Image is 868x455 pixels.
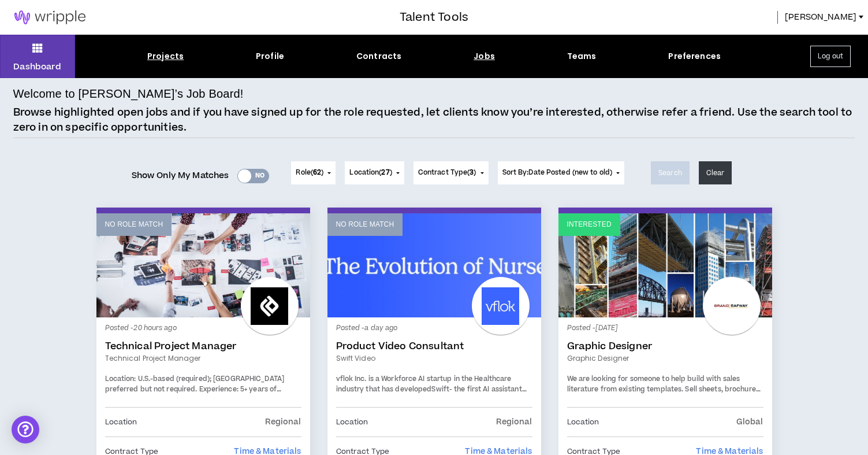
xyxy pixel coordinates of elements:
[336,219,394,230] p: No Role Match
[558,213,772,317] a: Interested
[567,353,763,364] a: Graphic Designer
[349,168,392,178] span: Location ( )
[736,416,763,428] p: Global
[498,161,625,184] button: Sort By:Date Posted (new to old)
[336,374,512,394] span: vflok Inc. is a Workforce AI startup in the Healthcare industry that has developed
[256,50,284,62] div: Profile
[810,46,851,67] button: Log out
[356,50,401,62] div: Contracts
[105,416,137,428] p: Location
[400,9,468,26] h3: Talent Tools
[291,161,336,184] button: Role(62)
[12,416,39,443] div: Open Intercom Messenger
[496,416,532,428] p: Regional
[13,61,61,73] p: Dashboard
[699,161,732,184] button: Clear
[336,341,532,352] a: Product Video Consultant
[418,168,476,178] span: Contract Type ( )
[105,323,301,334] p: Posted - 20 hours ago
[105,219,163,230] p: No Role Match
[105,374,136,384] span: Location:
[431,384,449,394] a: Swift
[413,161,489,184] button: Contract Type(3)
[105,341,301,352] a: Technical Project Manager
[567,341,763,352] a: Graphic Designer
[336,323,532,334] p: Posted - a day ago
[567,50,597,62] div: Teams
[567,416,599,428] p: Location
[147,50,184,62] div: Projects
[265,416,301,428] p: Regional
[199,384,239,394] span: Experience:
[567,374,763,415] span: We are looking for someone to help build with sales literature from existing templates. Sell shee...
[105,353,301,364] a: Technical Project Manager
[296,168,323,178] span: Role ( )
[567,219,612,230] p: Interested
[327,213,541,317] a: No Role Match
[502,168,613,177] span: Sort By: Date Posted (new to old)
[336,416,368,428] p: Location
[668,50,721,62] div: Preferences
[132,167,229,184] span: Show Only My Matches
[336,353,532,364] a: Swift video
[13,85,244,102] h4: Welcome to [PERSON_NAME]’s Job Board!
[381,168,389,177] span: 27
[96,213,310,317] a: No Role Match
[567,323,763,334] p: Posted - [DATE]
[345,161,404,184] button: Location(27)
[313,168,321,177] span: 62
[651,161,690,184] button: Search
[470,168,474,177] span: 3
[105,374,285,394] span: U.S.-based (required); [GEOGRAPHIC_DATA] preferred but not required.
[785,11,856,24] span: [PERSON_NAME]
[13,105,855,135] p: Browse highlighted open jobs and if you have signed up for the role requested, let clients know y...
